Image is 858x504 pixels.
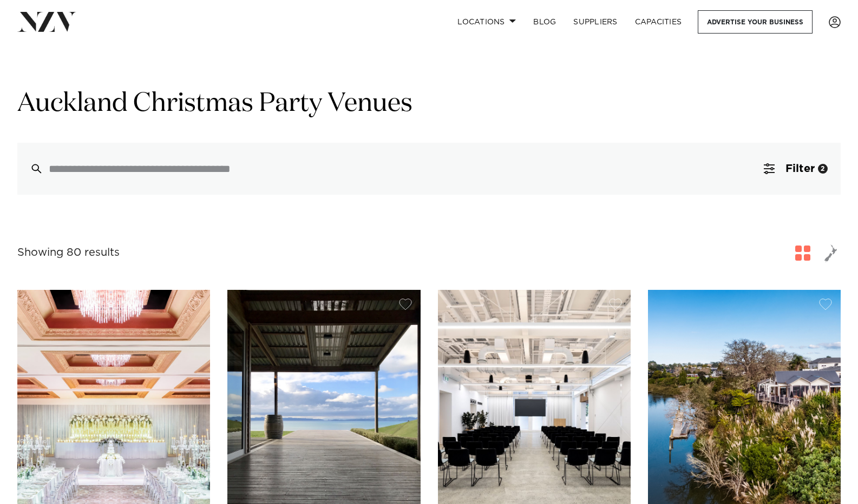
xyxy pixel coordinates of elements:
[698,10,813,34] a: Advertise your business
[17,87,841,121] h1: Auckland Christmas Party Venues
[17,244,120,261] div: Showing 80 results
[17,12,76,31] img: nzv-logo.png
[785,163,815,174] span: Filter
[751,143,841,195] button: Filter2
[626,10,691,34] a: Capacities
[565,10,626,34] a: SUPPLIERS
[449,10,525,34] a: Locations
[818,164,828,174] div: 2
[525,10,565,34] a: BLOG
